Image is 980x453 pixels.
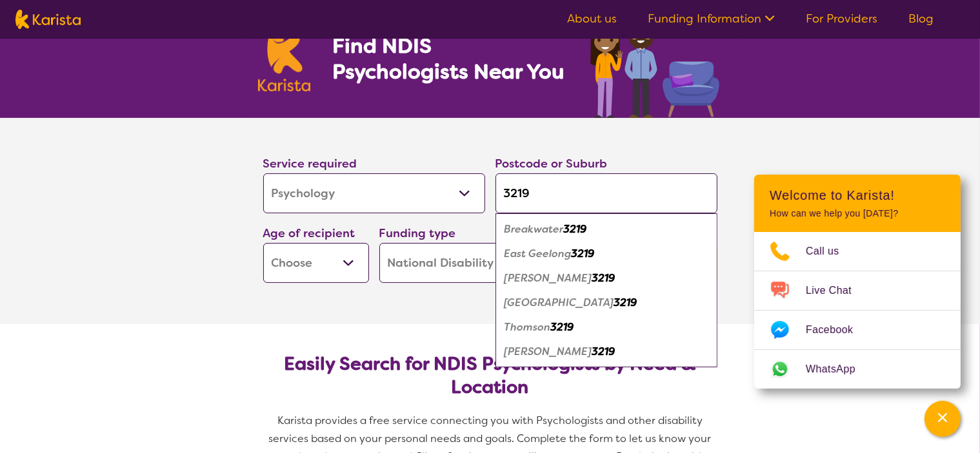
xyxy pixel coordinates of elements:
[505,296,614,309] em: [GEOGRAPHIC_DATA]
[502,266,711,291] div: Newcomb 3219
[572,247,595,260] em: 3219
[505,271,592,285] em: [PERSON_NAME]
[332,33,571,84] h1: Find NDIS Psychologists Near You
[505,222,564,236] em: Breakwater
[379,226,456,241] label: Funding type
[806,360,871,379] span: WhatsApp
[648,11,775,26] a: Funding Information
[505,247,572,260] em: East Geelong
[754,350,961,389] a: Web link opens in a new tab.
[263,226,355,241] label: Age of recipient
[592,345,615,358] em: 3219
[263,156,357,171] label: Service required
[908,11,934,26] a: Blog
[806,242,855,261] span: Call us
[614,296,637,309] em: 3219
[502,315,711,340] div: Thomson 3219
[502,217,711,242] div: Breakwater 3219
[770,188,945,203] h2: Welcome to Karista!
[495,173,717,213] input: Type
[502,291,711,315] div: St Albans Park 3219
[502,340,711,364] div: Whittington 3219
[505,320,551,334] em: Thomson
[495,156,608,171] label: Postcode or Suburb
[925,401,961,437] button: Channel Menu
[258,22,311,92] img: Karista logo
[15,10,81,29] img: Karista logo
[567,11,617,26] a: About us
[564,222,587,236] em: 3219
[806,320,868,340] span: Facebook
[592,271,615,285] em: 3219
[502,242,711,266] div: East Geelong 3219
[586,5,723,118] img: psychology
[806,11,877,26] a: For Providers
[754,232,961,389] ul: Choose channel
[754,175,961,389] div: Channel Menu
[274,352,707,399] h2: Easily Search for NDIS Psychologists by Need & Location
[551,320,574,334] em: 3219
[770,208,945,219] p: How can we help you [DATE]?
[505,345,592,358] em: [PERSON_NAME]
[806,281,867,300] span: Live Chat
